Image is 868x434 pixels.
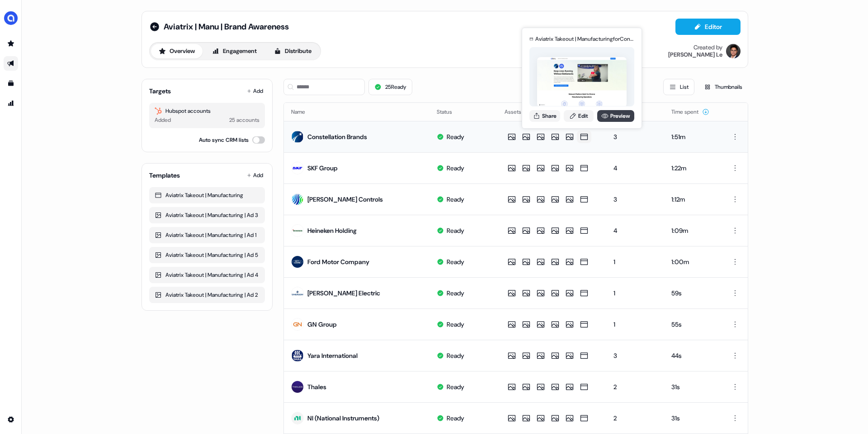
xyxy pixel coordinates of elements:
div: Ford Motor Company [307,257,369,266]
button: Editor [675,19,741,35]
div: 2 [613,414,657,423]
div: 55s [671,320,713,329]
div: 1:51m [671,132,713,141]
button: Engagement [204,44,264,58]
div: Thales [307,382,326,391]
div: Heineken Holding [307,226,357,235]
div: 3 [613,351,657,360]
div: Constellation Brands [307,132,367,141]
div: Targets [149,87,171,96]
div: [PERSON_NAME] Electric [307,289,380,298]
div: [PERSON_NAME] Controls [307,195,383,204]
button: Distribute [266,44,319,58]
div: 44s [671,351,713,360]
img: asset preview [537,57,627,107]
div: 1:00m [671,257,713,266]
div: Ready [447,164,464,173]
div: SKF Group [307,164,338,173]
div: 1:22m [671,164,713,173]
div: Aviatrix Takeout | Manufacturing for Constellation Brands [535,34,634,43]
div: Created by [693,44,722,51]
div: 1 [613,320,657,329]
button: Name [291,104,316,120]
div: [PERSON_NAME] Le [668,51,722,58]
a: Edit [564,110,594,122]
button: Time spent [671,104,709,120]
div: 59s [671,289,713,298]
div: 31s [671,382,713,391]
div: 25 accounts [229,116,259,125]
img: Hugh [726,44,741,58]
button: Overview [151,44,203,58]
div: Yara International [307,351,358,360]
div: Aviatrix Takeout | Manufacturing [155,191,259,200]
div: Ready [447,351,464,360]
button: Status [437,104,463,120]
th: Assets [497,103,606,121]
div: 4 [613,226,657,235]
a: Go to integrations [4,412,18,427]
a: Preview [597,110,634,122]
a: Go to outbound experience [4,56,18,71]
div: 1 [613,289,657,298]
button: Thumbnails [698,79,748,95]
div: Ready [447,289,464,298]
div: Ready [447,195,464,204]
div: 1:12m [671,195,713,204]
div: Hubspot accounts [155,106,259,116]
div: 3 [613,132,657,141]
label: Auto sync CRM lists [199,135,249,145]
a: Go to attribution [4,96,18,111]
div: Ready [447,257,464,266]
button: Add [245,85,265,97]
div: Templates [149,171,180,180]
div: Ready [447,414,464,423]
div: NI (National Instruments) [307,414,379,423]
div: Ready [447,226,464,235]
div: 3 [613,195,657,204]
div: Ready [447,320,464,329]
div: 1:09m [671,226,713,235]
div: Ready [447,132,464,141]
button: Add [245,169,265,182]
button: Share [529,110,560,122]
div: Added [155,116,171,125]
span: Aviatrix | Manu | Brand Awareness [164,21,289,32]
a: Editor [675,23,741,33]
a: Go to templates [4,76,18,91]
div: Aviatrix Takeout | Manufacturing | Ad 3 [155,211,259,220]
a: Go to prospects [4,36,18,51]
button: List [663,79,694,95]
div: Aviatrix Takeout | Manufacturing | Ad 2 [155,290,259,299]
div: Aviatrix Takeout | Manufacturing | Ad 1 [155,231,259,240]
div: Ready [447,382,464,391]
button: 25Ready [368,79,412,95]
div: 1 [613,257,657,266]
div: 2 [613,382,657,391]
div: Aviatrix Takeout | Manufacturing | Ad 5 [155,251,259,260]
div: 4 [613,164,657,173]
div: Aviatrix Takeout | Manufacturing | Ad 4 [155,270,259,280]
div: GN Group [307,320,337,329]
div: 31s [671,414,713,423]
